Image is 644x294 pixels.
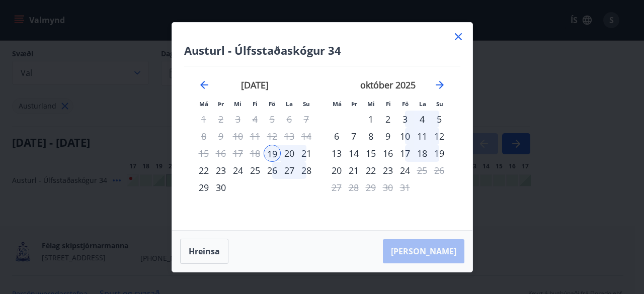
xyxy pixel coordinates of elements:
td: Not available. miðvikudagur, 10. september 2025 [229,128,247,145]
td: Choose laugardagur, 11. október 2025 as your check-out date. It’s available. [414,128,431,145]
small: La [419,100,426,108]
div: 14 [345,145,362,162]
td: Not available. föstudagur, 12. september 2025 [264,128,281,145]
td: Not available. sunnudagur, 7. september 2025 [298,111,315,128]
small: Fö [402,100,409,108]
div: 22 [195,162,212,179]
td: Choose mánudagur, 20. október 2025 as your check-out date. It’s available. [328,162,345,179]
td: Selected as start date. föstudagur, 19. september 2025 [264,145,281,162]
td: Choose sunnudagur, 19. október 2025 as your check-out date. It’s available. [431,145,448,162]
div: 19 [431,145,448,162]
td: Choose föstudagur, 26. september 2025 as your check-out date. It’s available. [264,162,281,179]
td: Choose þriðjudagur, 23. september 2025 as your check-out date. It’s available. [212,162,229,179]
td: Choose þriðjudagur, 14. október 2025 as your check-out date. It’s available. [345,145,362,162]
div: 22 [362,162,379,179]
h4: Austurl - Úlfsstaðaskógur 34 [184,43,460,58]
td: Choose mánudagur, 6. október 2025 as your check-out date. It’s available. [328,128,345,145]
td: Not available. mánudagur, 27. október 2025 [328,179,345,196]
small: Su [303,100,310,108]
div: 23 [379,162,396,179]
small: Fö [269,100,275,108]
td: Not available. fimmtudagur, 4. september 2025 [247,111,264,128]
div: 16 [379,145,396,162]
div: Calendar [184,66,460,218]
td: Choose sunnudagur, 21. september 2025 as your check-out date. It’s available. [298,145,315,162]
small: Þr [218,100,224,108]
td: Choose föstudagur, 3. október 2025 as your check-out date. It’s available. [396,111,414,128]
td: Not available. fimmtudagur, 30. október 2025 [379,179,396,196]
div: 12 [431,128,448,145]
td: Not available. laugardagur, 25. október 2025 [414,162,431,179]
td: Choose sunnudagur, 12. október 2025 as your check-out date. It’s available. [431,128,448,145]
td: Not available. fimmtudagur, 18. september 2025 [247,145,264,162]
td: Choose fimmtudagur, 23. október 2025 as your check-out date. It’s available. [379,162,396,179]
div: Move forward to switch to the next month. [434,79,446,91]
div: 21 [298,145,315,162]
td: Not available. mánudagur, 15. september 2025 [195,145,212,162]
td: Choose miðvikudagur, 1. október 2025 as your check-out date. It’s available. [362,111,379,128]
td: Choose laugardagur, 18. október 2025 as your check-out date. It’s available. [414,145,431,162]
td: Not available. sunnudagur, 26. október 2025 [431,162,448,179]
div: 24 [229,162,247,179]
td: Choose laugardagur, 20. september 2025 as your check-out date. It’s available. [281,145,298,162]
td: Choose fimmtudagur, 2. október 2025 as your check-out date. It’s available. [379,111,396,128]
div: 15 [362,145,379,162]
td: Not available. miðvikudagur, 3. september 2025 [229,111,247,128]
div: 10 [396,128,414,145]
td: Not available. miðvikudagur, 29. október 2025 [362,179,379,196]
td: Choose mánudagur, 13. október 2025 as your check-out date. It’s available. [328,145,345,162]
td: Choose miðvikudagur, 22. október 2025 as your check-out date. It’s available. [362,162,379,179]
div: 29 [195,179,212,196]
div: 3 [396,111,414,128]
td: Choose sunnudagur, 28. september 2025 as your check-out date. It’s available. [298,162,315,179]
td: Choose fimmtudagur, 16. október 2025 as your check-out date. It’s available. [379,145,396,162]
td: Not available. fimmtudagur, 11. september 2025 [247,128,264,145]
div: 11 [414,128,431,145]
strong: [DATE] [241,79,269,91]
div: 2 [379,111,396,128]
div: 27 [281,162,298,179]
div: 4 [414,111,431,128]
td: Choose föstudagur, 24. október 2025 as your check-out date. It’s available. [396,162,414,179]
small: Fi [386,100,391,108]
td: Not available. þriðjudagur, 16. september 2025 [212,145,229,162]
div: 23 [212,162,229,179]
small: Þr [351,100,357,108]
div: 25 [247,162,264,179]
td: Choose laugardagur, 4. október 2025 as your check-out date. It’s available. [414,111,431,128]
td: Choose föstudagur, 10. október 2025 as your check-out date. It’s available. [396,128,414,145]
div: 6 [328,128,345,145]
div: 20 [328,162,345,179]
div: 7 [345,128,362,145]
td: Choose föstudagur, 17. október 2025 as your check-out date. It’s available. [396,145,414,162]
td: Choose miðvikudagur, 24. september 2025 as your check-out date. It’s available. [229,162,247,179]
small: Mi [367,100,375,108]
div: 1 [362,111,379,128]
td: Choose miðvikudagur, 15. október 2025 as your check-out date. It’s available. [362,145,379,162]
div: 19 [264,145,281,162]
td: Choose þriðjudagur, 30. september 2025 as your check-out date. It’s available. [212,179,229,196]
div: Move backward to switch to the previous month. [198,79,210,91]
small: Má [199,100,208,108]
div: 13 [328,145,345,162]
div: 28 [298,162,315,179]
div: 20 [281,145,298,162]
div: 18 [414,145,431,162]
td: Not available. sunnudagur, 14. september 2025 [298,128,315,145]
td: Not available. miðvikudagur, 17. september 2025 [229,145,247,162]
td: Choose þriðjudagur, 7. október 2025 as your check-out date. It’s available. [345,128,362,145]
strong: október 2025 [360,79,416,91]
td: Choose miðvikudagur, 8. október 2025 as your check-out date. It’s available. [362,128,379,145]
div: 17 [396,145,414,162]
small: Mi [234,100,242,108]
div: 30 [212,179,229,196]
td: Choose laugardagur, 27. september 2025 as your check-out date. It’s available. [281,162,298,179]
td: Choose fimmtudagur, 25. september 2025 as your check-out date. It’s available. [247,162,264,179]
td: Not available. laugardagur, 6. september 2025 [281,111,298,128]
td: Not available. föstudagur, 5. september 2025 [264,111,281,128]
small: Su [436,100,443,108]
td: Not available. mánudagur, 1. september 2025 [195,111,212,128]
td: Choose mánudagur, 22. september 2025 as your check-out date. It’s available. [195,162,212,179]
td: Not available. þriðjudagur, 2. september 2025 [212,111,229,128]
td: Not available. föstudagur, 31. október 2025 [396,179,414,196]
